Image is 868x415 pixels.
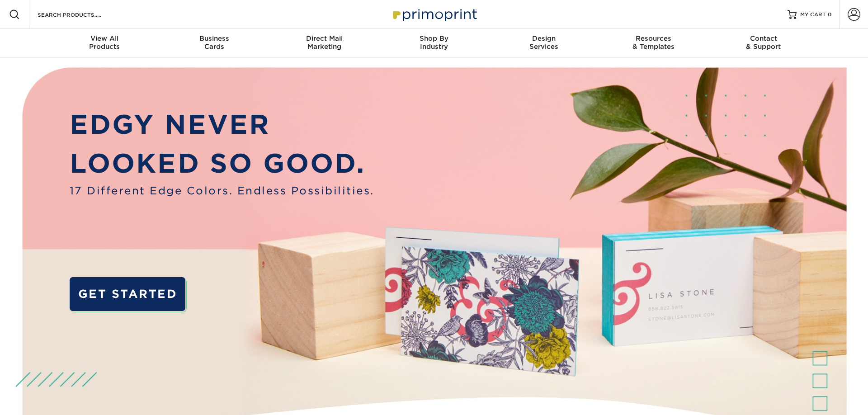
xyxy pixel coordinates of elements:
a: GET STARTED [70,277,186,311]
div: Services [489,34,599,51]
span: MY CART [800,11,826,19]
img: Primoprint [389,5,479,24]
span: Direct Mail [269,34,379,42]
div: & Templates [599,34,708,51]
span: View All [50,34,160,42]
span: Resources [599,34,708,42]
div: Industry [379,34,489,51]
span: 0 [828,11,832,18]
p: EDGY NEVER [70,105,374,144]
p: LOOKED SO GOOD. [70,144,374,183]
a: BusinessCards [160,29,269,58]
div: Marketing [269,34,379,51]
span: 17 Different Edge Colors. Endless Possibilities. [70,183,374,199]
input: SEARCH PRODUCTS..... [37,9,125,20]
span: Contact [708,34,818,42]
span: Business [160,34,269,42]
a: View AllProducts [50,29,160,58]
span: Shop By [379,34,489,42]
div: & Support [708,34,818,51]
div: Products [50,34,160,51]
a: DesignServices [489,29,599,58]
a: Contact& Support [708,29,818,58]
span: Design [489,34,599,42]
a: Direct MailMarketing [269,29,379,58]
a: Resources& Templates [599,29,708,58]
a: Shop ByIndustry [379,29,489,58]
div: Cards [160,34,269,51]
